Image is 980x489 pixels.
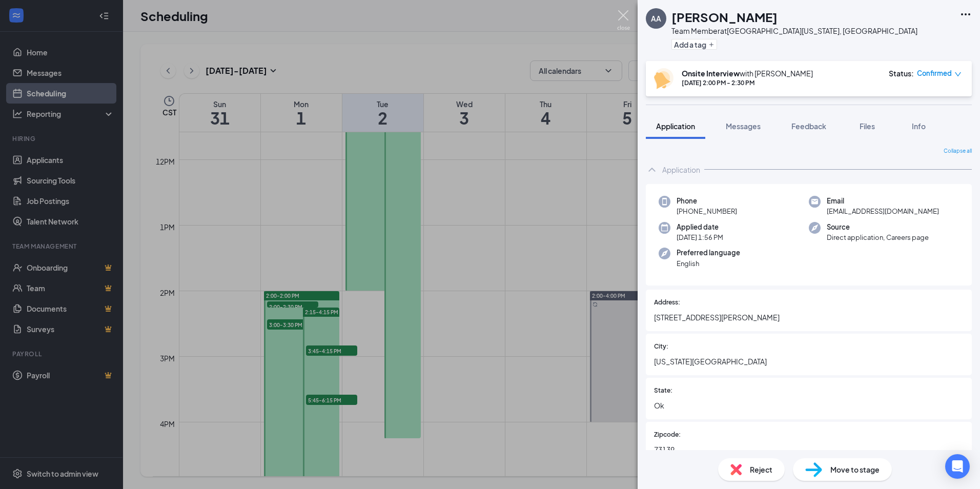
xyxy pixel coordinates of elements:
[654,342,668,352] span: City:
[682,69,740,78] b: Onsite Interview
[827,196,939,206] span: Email
[662,165,700,175] div: Application
[726,121,761,131] span: Messages
[677,248,740,258] span: Preferred language
[671,26,917,36] div: Team Member at [GEOGRAPHIC_DATA][US_STATE], [GEOGRAPHIC_DATA]
[651,13,661,24] div: AA
[677,206,737,216] span: [PHONE_NUMBER]
[656,121,695,131] span: Application
[959,8,972,21] svg: Ellipses
[889,68,914,78] div: Status :
[827,222,929,232] span: Source
[682,78,813,87] div: [DATE] 2:00 PM - 2:30 PM
[750,464,772,475] span: Reject
[917,68,952,78] span: Confirmed
[830,464,880,475] span: Move to stage
[654,312,964,323] span: [STREET_ADDRESS][PERSON_NAME]
[912,121,926,131] span: Info
[944,147,972,155] span: Collapse all
[671,8,778,26] h1: [PERSON_NAME]
[682,68,813,78] div: with [PERSON_NAME]
[671,39,717,50] button: PlusAdd a tag
[677,232,723,242] span: [DATE] 1:56 PM
[654,386,672,396] span: State:
[860,121,875,131] span: Files
[646,164,658,176] svg: ChevronUp
[827,232,929,242] span: Direct application, Careers page
[677,258,740,269] span: English
[654,356,964,367] span: [US_STATE][GEOGRAPHIC_DATA]
[654,298,680,308] span: Address:
[677,196,737,206] span: Phone
[654,400,964,411] span: Ok
[827,206,939,216] span: [EMAIL_ADDRESS][DOMAIN_NAME]
[791,121,826,131] span: Feedback
[954,71,962,78] span: down
[654,430,681,440] span: Zipcode:
[708,42,714,48] svg: Plus
[654,444,964,455] span: 73139
[677,222,723,232] span: Applied date
[945,454,970,479] div: Open Intercom Messenger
